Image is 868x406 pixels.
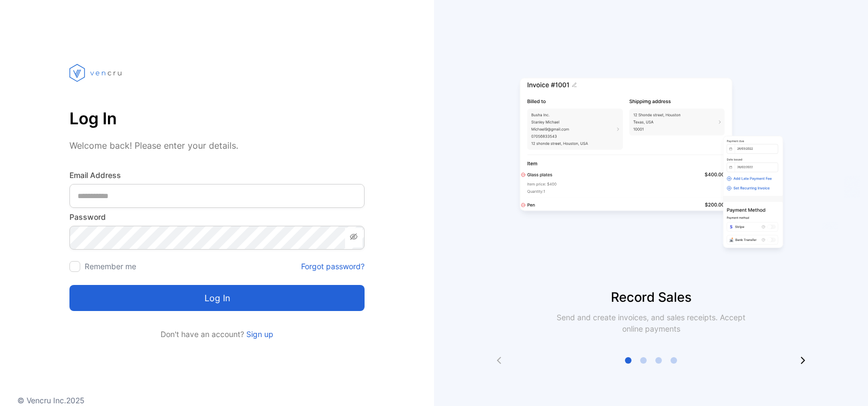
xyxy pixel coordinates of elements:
p: Welcome back! Please enter your details. [69,139,365,152]
a: Forgot password? [301,261,365,272]
p: Send and create invoices, and sales receipts. Accept online payments [547,312,755,334]
img: vencru logo [69,43,124,102]
img: slider image [515,43,787,288]
p: Don't have an account? [69,328,365,340]
label: Email Address [69,169,365,181]
button: Log in [69,285,365,311]
a: Sign up [244,329,273,339]
p: Record Sales [434,288,868,307]
p: Log In [69,105,365,131]
label: Remember me [85,262,136,271]
label: Password [69,211,365,223]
